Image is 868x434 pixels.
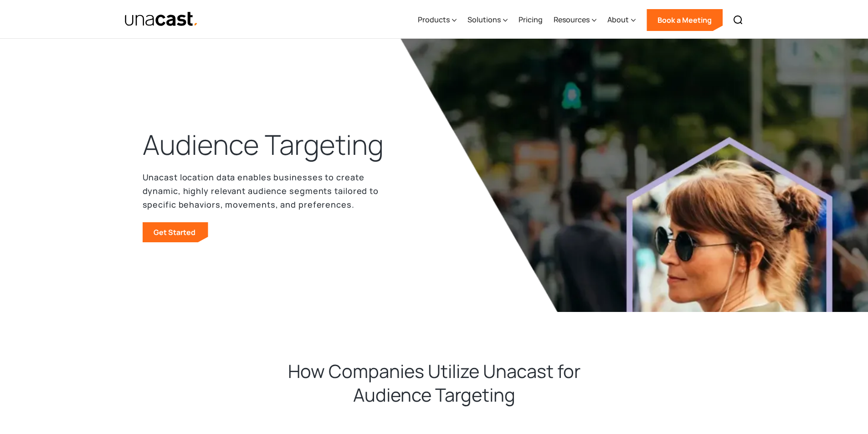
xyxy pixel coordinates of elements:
[143,127,384,163] h1: Audience Targeting
[124,11,199,27] img: Unacast text logo
[647,9,723,31] a: Book a Meeting
[418,14,450,25] div: Products
[733,15,744,26] img: Search icon
[124,11,199,27] a: home
[418,1,457,39] div: Products
[554,14,590,25] div: Resources
[467,1,508,39] div: Solutions
[143,222,208,242] a: Get Started
[143,170,380,211] p: Unacast location data enables businesses to create dynamic, highly relevant audience segments tai...
[607,1,636,39] div: About
[467,14,501,25] div: Solutions
[252,359,616,407] h2: How Companies Utilize Unacast for Audience Targeting
[607,14,629,25] div: About
[554,1,596,39] div: Resources
[519,1,543,39] a: Pricing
